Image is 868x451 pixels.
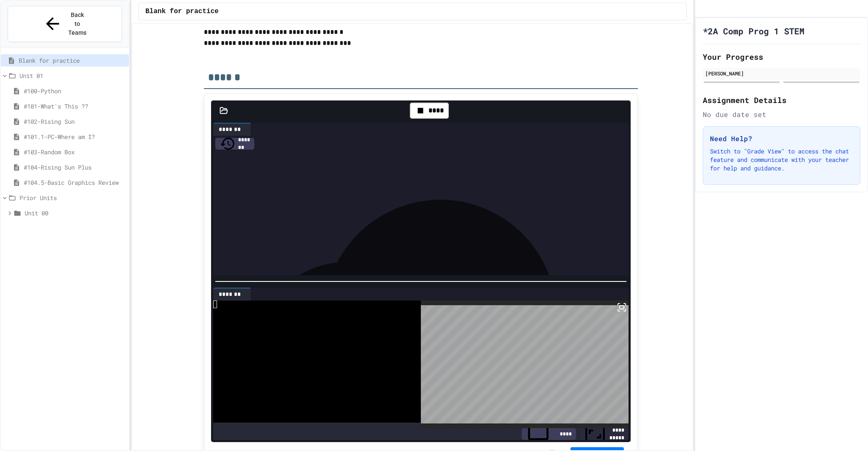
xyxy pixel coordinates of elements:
h3: Need Help? [710,134,853,144]
span: #100-Python [24,86,125,95]
span: Back to Teams [67,11,87,37]
span: Unit 00 [25,209,125,217]
span: #104.5-Basic Graphics Review [24,178,125,187]
h1: *2A Comp Prog 1 STEM [703,25,804,37]
button: Back to Teams [8,6,122,42]
span: Unit 01 [19,71,125,80]
span: #102-Rising Sun [24,117,125,126]
div: No due date set [703,109,860,120]
span: #103-Random Box [24,148,125,156]
span: #104-Rising Sun Plus [24,163,125,172]
h2: Assignment Details [703,94,860,106]
span: #101-What's This ?? [24,102,125,111]
div: [PERSON_NAME] [705,70,858,77]
span: #101.1-PC-Where am I? [24,132,125,141]
span: Blank for practice [145,6,219,17]
span: Blank for practice [19,56,125,65]
h2: Your Progress [703,51,860,63]
p: Switch to "Grade View" to access the chat feature and communicate with your teacher for help and ... [710,147,853,173]
span: Prior Units [19,193,125,202]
